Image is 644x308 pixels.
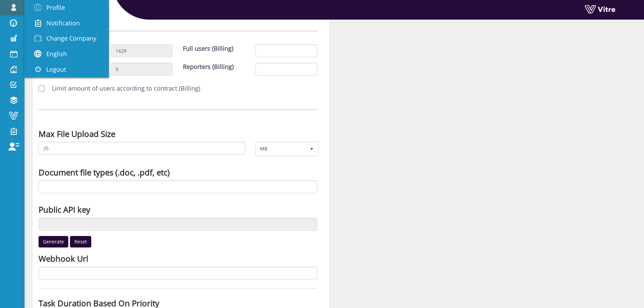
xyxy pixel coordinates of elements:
h3: Document file types (.doc, .pdf, etc) [39,168,317,177]
a: English [24,46,109,62]
input: Reset [70,236,91,247]
span: select [306,143,318,155]
input: Limit amount of users according to contract (Billing) [39,86,45,92]
span: Notification [46,19,80,27]
span: Profile [46,3,65,11]
span: Change Company [46,34,96,42]
a: Logout [24,62,109,77]
h3: Webhook Url [39,254,317,263]
a: Change Company [24,31,109,46]
span: MB [256,143,306,155]
h3: Max File Upload Size [39,129,317,138]
label: Reporters (Billing) [183,63,234,71]
label: Full users (Billing) [183,44,233,53]
label: Limit amount of users according to contract (Billing) [45,84,200,93]
input: Generate [39,236,68,247]
span: Logout [46,65,66,73]
span: English [46,50,67,58]
h3: Public API key [39,205,317,214]
h3: Task Duration Based On Priority [39,299,317,308]
a: Notification [24,16,109,31]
